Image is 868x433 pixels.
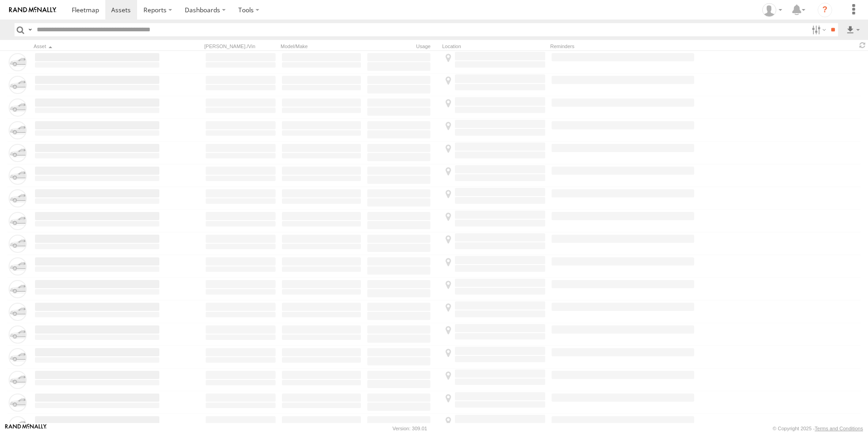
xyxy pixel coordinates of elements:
[442,43,547,49] div: Location
[815,426,863,431] a: Terms and Conditions
[281,43,362,49] div: Model/Make
[818,3,832,17] i: ?
[845,23,861,36] label: Export results as...
[773,426,863,431] div: © Copyright 2025 -
[5,424,47,433] a: Visit our Website
[808,23,828,36] label: Search Filter Options
[366,43,439,49] div: Usage
[26,23,34,36] label: Search Query
[393,426,427,431] div: Version: 309.01
[857,41,868,49] span: Refresh
[204,43,277,49] div: [PERSON_NAME]./Vin
[550,43,695,49] div: Reminders
[759,3,785,17] div: Jay Hammerstrom
[9,7,56,13] img: rand-logo.svg
[34,43,161,49] div: Click to Sort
